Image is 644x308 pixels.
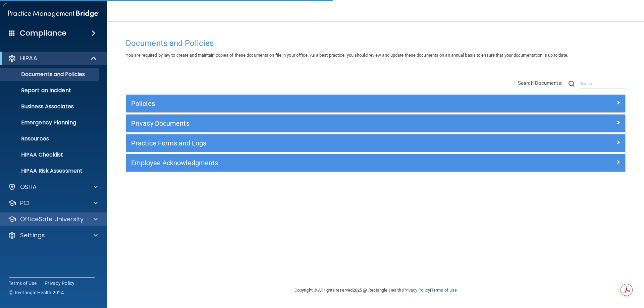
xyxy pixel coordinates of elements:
img: PMB logo [8,7,99,20]
p: HIPAA Risk Assessment [4,168,96,174]
input: Search [580,79,626,89]
h5: Employee Acknowledgments [131,159,495,167]
a: Privacy Documents [131,118,620,129]
p: Business Associates [4,103,96,110]
p: Settings [20,231,45,239]
p: PCI [20,199,30,207]
a: Terms of Use [431,288,457,293]
h4: Compliance [20,28,66,38]
a: Policies [131,98,620,109]
h4: Documents and Policies [126,39,626,48]
h5: Practice Forms and Logs [131,139,495,147]
a: HIPAA [8,54,97,62]
p: HIPAA [20,54,37,62]
a: Settings [8,231,98,239]
a: Practice Forms and Logs [131,138,620,148]
a: Terms of Use [9,280,37,287]
p: Documents and Policies [4,71,96,78]
a: Privacy Policy [45,280,75,287]
h5: Policies [131,100,495,107]
p: OfficeSafe University [20,215,84,223]
img: ic-search.3b580494.png [569,81,575,87]
div: Copyright © All rights reserved 2025 @ Rectangle Health | | [253,280,498,301]
a: Privacy Policy [403,288,430,293]
p: Report an Incident [4,87,96,94]
span: You are required by law to create and maintain copies of these documents on file in your office. ... [126,53,568,58]
h5: Privacy Documents [131,120,495,127]
a: OSHA [8,183,98,191]
a: Employee Acknowledgments [131,158,620,168]
span: Search Documents: [518,80,562,86]
p: Resources [4,135,96,142]
a: OfficeSafe University [8,215,98,223]
p: OSHA [20,183,37,191]
span: Ⓒ Rectangle Health 2024 [9,289,64,296]
p: Emergency Planning [4,119,96,126]
a: PCI [8,199,98,207]
p: HIPAA Checklist [4,151,96,158]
